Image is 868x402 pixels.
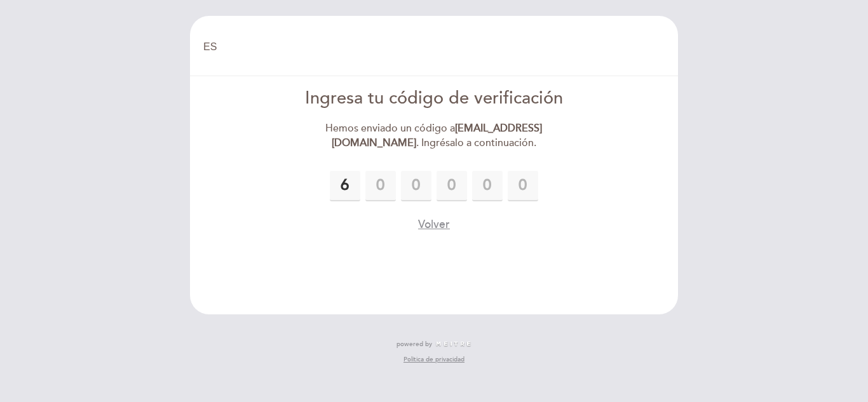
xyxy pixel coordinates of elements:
[365,171,396,201] input: 0
[397,340,471,349] a: powered by
[508,171,538,201] input: 0
[330,171,360,201] input: 0
[288,121,580,151] div: Hemos enviado un código a . Ingrésalo a continuación.
[401,171,431,201] input: 0
[332,122,543,149] strong: [EMAIL_ADDRESS][DOMAIN_NAME]
[288,86,580,111] div: Ingresa tu código de verificación
[435,341,471,347] img: MEITRE
[418,217,450,232] button: Volver
[437,171,467,201] input: 0
[472,171,503,201] input: 0
[397,340,432,349] span: powered by
[403,355,465,364] a: Política de privacidad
